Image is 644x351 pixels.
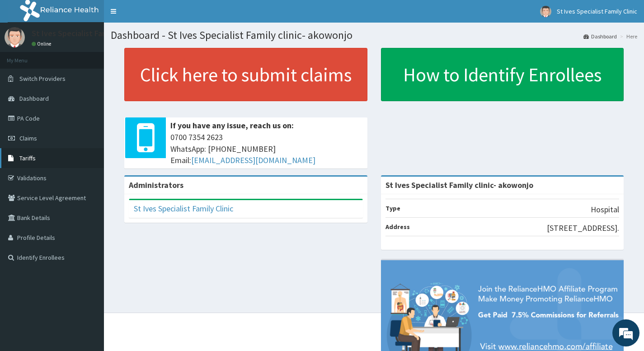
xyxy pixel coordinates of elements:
p: [STREET_ADDRESS]. [547,222,619,234]
a: How to Identify Enrollees [381,48,624,101]
p: St Ives Specialist Family Clinic [32,29,137,37]
b: If you have any issue, reach us on: [170,120,294,131]
a: [EMAIL_ADDRESS][DOMAIN_NAME] [191,155,315,165]
p: Hospital [591,204,619,215]
span: We're online! [52,114,125,205]
span: 0700 7354 2623 WhatsApp: [PHONE_NUMBER] Email: [170,131,363,166]
div: Chat with us now [47,51,152,62]
b: Administrators [129,180,183,190]
textarea: Type your message and hit 'Enter' [5,247,172,278]
span: St Ives Specialist Family Clinic [557,7,637,15]
img: User Image [540,6,551,17]
a: Click here to submit claims [124,48,367,101]
b: Address [385,223,410,231]
span: Dashboard [19,94,49,103]
a: Online [32,41,53,47]
div: Minimize live chat window [148,5,170,26]
li: Here [618,33,637,40]
span: Tariffs [19,154,36,162]
b: Type [385,204,400,212]
span: Switch Providers [19,75,66,83]
a: Dashboard [583,33,617,40]
img: User Image [5,27,25,47]
img: d_794563401_company_1708531726252_794563401 [17,45,37,68]
a: St Ives Specialist Family Clinic [134,203,233,214]
span: Claims [19,134,37,142]
h1: Dashboard - St Ives Specialist Family clinic- akowonjo [111,29,637,41]
strong: St Ives Specialist Family clinic- akowonjo [385,180,533,190]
